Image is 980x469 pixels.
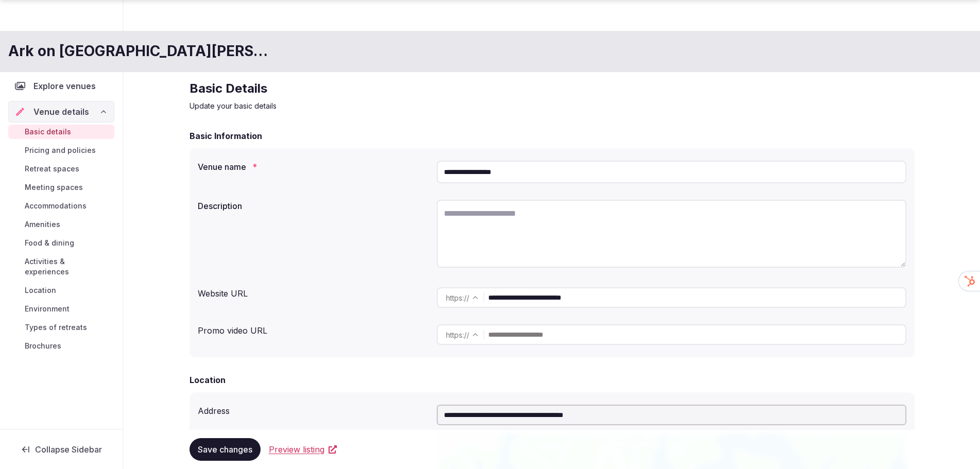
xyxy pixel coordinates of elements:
[198,163,428,171] label: Venue name
[35,444,102,455] span: Collapse Sidebar
[190,438,261,461] button: Save changes
[25,285,56,296] span: Location
[33,80,100,92] span: Explore venues
[25,182,83,193] span: Meeting spaces
[25,256,110,277] span: Activities & experiences
[8,236,114,250] a: Food & dining
[269,443,324,456] span: Preview listing
[190,374,226,386] h2: Location
[8,217,114,232] a: Amenities
[190,101,915,111] p: Update your basic details
[25,341,61,351] span: Brochures
[190,130,262,142] h2: Basic Information
[8,199,114,213] a: Accommodations
[25,127,71,137] span: Basic details
[8,302,114,316] a: Environment
[190,80,915,97] h2: Basic Details
[8,143,114,158] a: Pricing and policies
[25,219,60,230] span: Amenities
[8,320,114,335] a: Types of retreats
[25,238,74,248] span: Food & dining
[198,444,252,455] span: Save changes
[8,41,272,61] h1: Ark on [GEOGRAPHIC_DATA][PERSON_NAME]
[8,180,114,195] a: Meeting spaces
[8,162,114,176] a: Retreat spaces
[25,304,70,314] span: Environment
[8,339,114,353] a: Brochures
[8,254,114,279] a: Activities & experiences
[25,145,96,155] span: Pricing and policies
[8,438,114,461] button: Collapse Sidebar
[33,106,89,118] span: Venue details
[198,320,428,337] div: Promo video URL
[25,201,87,211] span: Accommodations
[8,75,114,97] a: Explore venues
[25,164,79,174] span: Retreat spaces
[8,125,114,139] a: Basic details
[945,434,970,459] iframe: Intercom live chat
[198,202,428,210] label: Description
[8,283,114,298] a: Location
[25,322,87,333] span: Types of retreats
[198,401,428,417] div: Address
[198,283,428,300] div: Website URL
[269,443,337,456] a: Preview listing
